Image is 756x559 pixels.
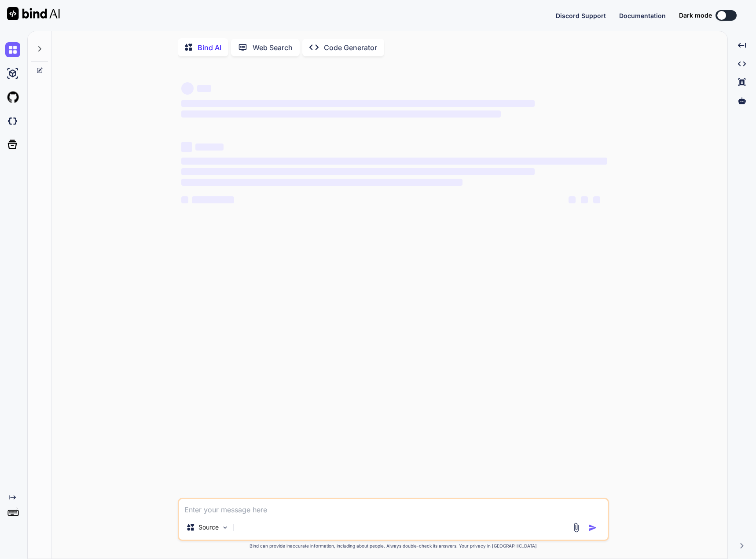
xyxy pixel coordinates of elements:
span: ‌ [181,158,607,165]
img: githubLight [5,90,20,105]
img: Pick Models [221,524,229,531]
span: ‌ [581,196,588,203]
button: Discord Support [556,11,606,20]
span: Discord Support [556,12,606,19]
span: ‌ [181,168,535,175]
span: ‌ [197,85,211,92]
span: ‌ [593,196,600,203]
span: ‌ [569,196,576,203]
button: Documentation [619,11,666,20]
p: Bind AI [198,42,221,53]
p: Code Generator [324,42,377,53]
span: ‌ [181,196,188,203]
span: ‌ [192,196,234,203]
span: ‌ [181,179,462,186]
span: ‌ [195,143,224,151]
img: darkCloudIdeIcon [5,114,20,129]
span: Dark mode [679,11,712,20]
img: Bind AI [7,7,60,20]
span: ‌ [181,110,501,118]
img: ai-studio [5,66,20,81]
span: ‌ [181,100,535,107]
p: Web Search [253,42,293,53]
img: chat [5,42,20,57]
img: icon [588,523,597,532]
span: ‌ [181,82,194,95]
p: Bind can provide inaccurate information, including about people. Always double-check its answers.... [178,543,609,549]
p: Source [198,523,219,532]
img: attachment [571,522,581,533]
span: ‌ [181,142,192,152]
span: Documentation [619,12,666,19]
